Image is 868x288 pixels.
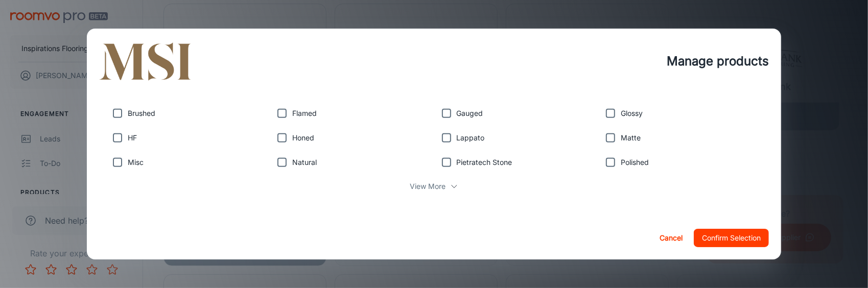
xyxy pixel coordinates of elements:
button: Cancel [655,229,688,247]
p: Flamed [292,108,317,119]
button: Confirm Selection [694,229,769,247]
p: Glossy [621,108,643,119]
p: View More [410,181,446,192]
p: Honed [292,132,314,143]
p: Pietratech Stone [457,157,512,168]
h4: Manage products [667,52,769,70]
p: Natural [292,157,317,168]
p: Polished [621,157,649,168]
p: Lappato [457,132,485,143]
p: Brushed [128,108,155,119]
img: vendor_logo_square_en-us.png [99,41,191,82]
p: Gauged [457,108,483,119]
p: Matte [621,132,641,143]
p: Misc [128,157,144,168]
p: HF [128,132,137,143]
